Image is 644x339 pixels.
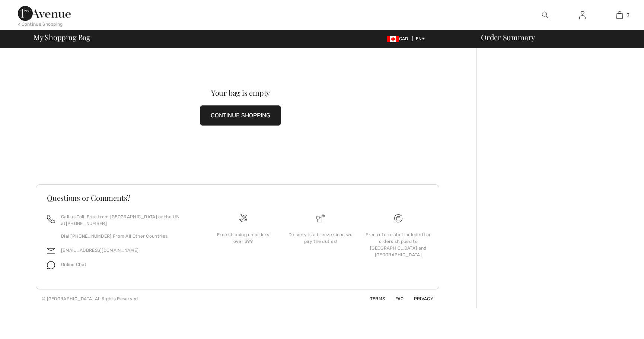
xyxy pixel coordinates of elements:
[288,231,353,245] div: Delivery is a breeze since we pay the duties!
[47,194,428,202] h3: Questions or Comments?
[387,36,399,42] img: Canadian Dollar
[239,214,247,222] img: Free shipping on orders over $99
[601,10,638,19] a: 0
[405,296,433,301] a: Privacy
[61,262,86,267] span: Online Chat
[386,296,404,301] a: FAQ
[579,10,586,19] img: My Info
[47,261,55,269] img: chat
[316,214,325,222] img: Delivery is a breeze since we pay the duties!
[47,215,55,223] img: call
[61,233,195,240] p: Dial [PHONE_NUMBER] From All Other Countries
[18,6,71,21] img: 1ère Avenue
[616,10,623,19] img: My Bag
[472,34,640,41] div: Order Summary
[416,36,425,41] span: EN
[18,21,63,28] div: < Continue Shopping
[34,34,90,41] span: My Shopping Bag
[210,231,276,245] div: Free shipping on orders over $99
[542,10,548,19] img: search the website
[61,213,195,227] p: Call us Toll-Free from [GEOGRAPHIC_DATA] or the US at
[394,214,402,222] img: Free shipping on orders over $99
[573,10,592,20] a: Sign In
[61,248,138,253] a: [EMAIL_ADDRESS][DOMAIN_NAME]
[200,105,281,126] button: CONTINUE SHOPPING
[47,247,55,255] img: email
[361,296,385,301] a: Terms
[627,12,629,18] span: 0
[42,295,138,302] div: © [GEOGRAPHIC_DATA] All Rights Reserved
[366,231,431,258] div: Free return label included for orders shipped to [GEOGRAPHIC_DATA] and [GEOGRAPHIC_DATA]
[56,89,425,96] div: Your bag is empty
[66,221,107,226] a: [PHONE_NUMBER]
[387,36,411,41] span: CAD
